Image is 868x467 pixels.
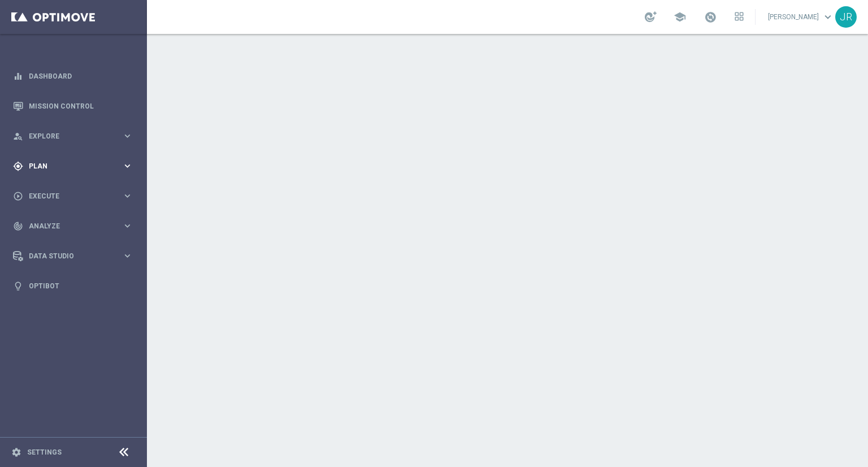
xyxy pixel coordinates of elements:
[13,161,122,171] div: Plan
[122,191,133,201] i: keyboard_arrow_right
[13,61,133,91] div: Dashboard
[12,192,133,201] button: play_circle_outline Execute keyboard_arrow_right
[122,220,133,231] i: keyboard_arrow_right
[29,253,122,260] span: Data Studio
[12,132,133,141] button: person_search Explore keyboard_arrow_right
[674,11,686,23] span: school
[29,193,122,200] span: Execute
[12,102,133,111] button: Mission Control
[12,222,133,231] button: track_changes Analyze keyboard_arrow_right
[12,162,133,171] button: gps_fixed Plan keyboard_arrow_right
[29,223,122,230] span: Analyze
[13,191,23,201] i: play_circle_outline
[822,11,834,23] span: keyboard_arrow_down
[835,6,857,28] div: JR
[29,133,122,140] span: Explore
[29,271,133,301] a: Optibot
[13,71,23,81] i: equalizer
[122,161,133,171] i: keyboard_arrow_right
[767,8,835,25] a: [PERSON_NAME]keyboard_arrow_down
[13,251,122,261] div: Data Studio
[13,221,23,231] i: track_changes
[29,163,122,170] span: Plan
[13,221,122,231] div: Analyze
[13,191,122,201] div: Execute
[13,131,23,141] i: person_search
[13,131,122,141] div: Explore
[13,281,23,291] i: lightbulb
[29,61,133,91] a: Dashboard
[13,271,133,301] div: Optibot
[13,91,133,121] div: Mission Control
[11,447,21,457] i: settings
[27,449,62,456] a: Settings
[12,282,133,291] button: lightbulb Optibot
[122,131,133,141] i: keyboard_arrow_right
[12,252,133,261] button: Data Studio keyboard_arrow_right
[122,250,133,261] i: keyboard_arrow_right
[29,91,133,121] a: Mission Control
[13,161,23,171] i: gps_fixed
[12,72,133,81] button: equalizer Dashboard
